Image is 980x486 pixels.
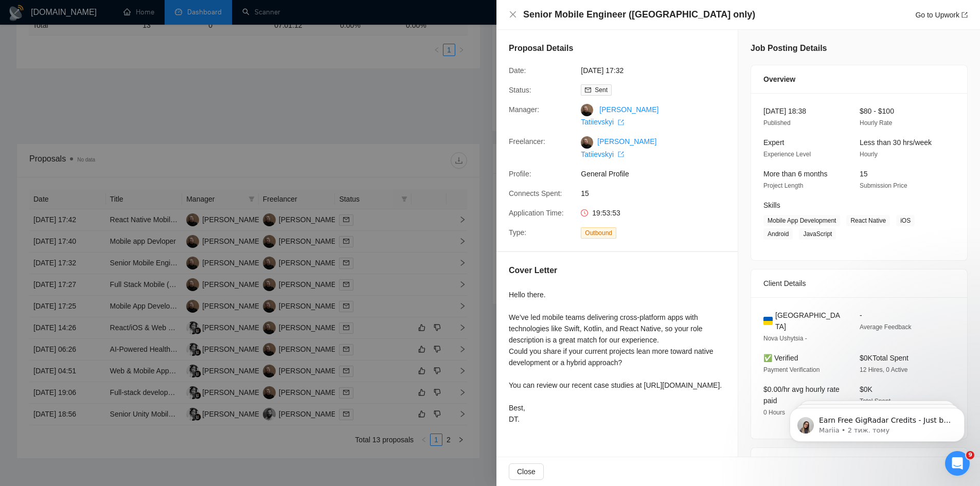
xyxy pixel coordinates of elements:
[618,151,624,157] span: export
[763,74,795,85] span: Overview
[763,269,955,297] div: Client Details
[961,12,968,18] span: export
[763,138,784,147] span: Expert
[509,10,517,19] button: Close
[763,409,785,416] span: 0 Hours
[509,66,526,75] span: Date:
[581,65,735,76] span: [DATE] 17:32
[763,448,955,476] div: Job Description
[509,264,557,277] h5: Cover Letter
[751,42,827,55] h5: Job Posting Details
[763,170,828,178] span: More than 6 months
[860,366,907,373] span: 12 Hires, 0 Active
[618,119,624,125] span: export
[860,311,862,319] span: -
[509,463,544,480] button: Close
[509,189,562,197] span: Connects Spent:
[509,10,517,19] span: close
[509,42,573,55] h5: Proposal Details
[966,451,974,459] span: 9
[517,466,536,477] span: Close
[860,323,912,331] span: Average Feedback
[763,366,819,373] span: Payment Verification
[860,385,872,393] span: $0K
[896,215,915,226] span: iOS
[763,335,807,342] span: Nova Ushytsia -
[860,354,908,362] span: $0K Total Spent
[799,228,836,240] span: JavaScript
[581,105,658,126] a: [PERSON_NAME] Tatiievskyi export
[945,451,970,476] iframe: Intercom live chat
[763,151,811,158] span: Experience Level
[592,209,620,217] span: 19:53:53
[775,310,843,332] span: [GEOGRAPHIC_DATA]
[860,182,907,189] span: Submission Price
[860,119,892,127] span: Hourly Rate
[509,289,725,425] div: Hello there. We’ve led mobile teams delivering cross-platform apps with technologies like Swift, ...
[581,136,593,149] img: c1hq7xaBr6_4NHoDX8jxWK9plniHluE0_bEzHdKkFSkgGKBgOan1C4vmDczQx3AYNY
[581,209,588,217] span: clock-circle
[509,209,564,217] span: Application Time:
[763,215,840,226] span: Mobile App Development
[860,138,932,147] span: Less than 30 hrs/week
[523,8,755,21] h4: Senior Mobile Engineer ([GEOGRAPHIC_DATA] only)
[763,315,773,327] img: 🇺🇦
[509,228,526,237] span: Type:
[763,182,803,189] span: Project Length
[509,86,531,94] span: Status:
[763,107,806,115] span: [DATE] 18:38
[763,201,780,209] span: Skills
[581,227,616,239] span: Outbound
[509,170,531,178] span: Profile:
[860,107,894,115] span: $80 - $100
[860,170,868,178] span: 15
[774,386,980,458] iframe: Intercom notifications повідомлення
[595,86,608,94] span: Sent
[509,105,539,114] span: Manager:
[763,119,791,127] span: Published
[581,137,656,158] a: [PERSON_NAME] Tatiievskyi export
[860,151,878,158] span: Hourly
[763,385,840,405] span: $0.00/hr avg hourly rate paid
[585,87,591,93] span: mail
[763,228,793,240] span: Android
[581,188,735,199] span: 15
[915,11,968,19] a: Go to Upworkexport
[581,168,735,179] span: General Profile
[509,137,545,146] span: Freelancer:
[763,354,798,362] span: ✅ Verified
[846,215,890,226] span: React Native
